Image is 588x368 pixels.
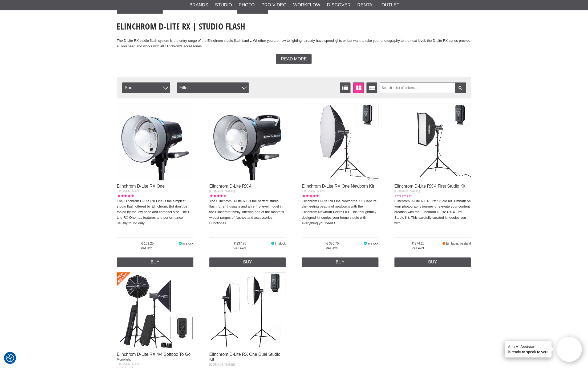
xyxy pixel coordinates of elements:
div: Filter [177,82,249,93]
a: List [340,82,351,93]
a: Brands [189,2,208,9]
p: Elinchrom D-Lite RX 4 First Studio Kit. Embark on your photography journey or elevate your conten... [395,199,471,226]
div: Customer rating: 4.50 [209,194,226,199]
i: In stock [271,242,275,245]
span: [DOMAIN_NAME] [209,189,235,193]
div: Customer rating: 5.00 [302,194,319,199]
span: [DOMAIN_NAME] [302,189,327,193]
span: 336.75 [302,241,363,246]
a: Elinchrom D-Lite RX One Dual Studio Kit [209,352,281,362]
a: Workflow [293,2,321,9]
span: 161.25 [117,241,178,246]
div: Customer rating: 5.00 [117,194,134,199]
div: is ready to speak to you! [505,341,552,358]
a: Buy [302,258,379,267]
span: VAT excl. [117,246,178,251]
a: Studio [215,2,232,9]
a: Filter [455,82,466,93]
input: Search in list of articles ... [380,82,466,93]
a: Buy [117,258,194,267]
span: In stock [183,242,193,245]
img: Elinchrom D-Lite RX 4 [209,104,286,180]
a: Elinchrom D-Lite RX 4/4 Softbox To Go [117,352,191,357]
span: Sort [122,82,170,93]
span: VAT excl. [302,246,363,251]
a: Elinchrom D-Lite RX 4 [209,184,252,188]
img: Elinchrom D-Lite RX 4/4 Softbox To Go [117,272,194,349]
p: Elinchrom D-Lite RX One Newborne Kit. Capture the fleeting beauty of newborns with the Elinchrom ... [302,199,379,226]
span: Read more [281,57,307,61]
span: VAT excl. [209,246,271,251]
a: … [209,230,213,234]
span: Ej i lager, beställd [446,242,471,245]
a: Elinchrom D-Lite RX One Newborn Kit [302,184,374,188]
i: In stock [363,242,368,245]
span: In stock [367,242,378,245]
a: Window [353,82,364,93]
p: The Elinchrom D-Lite RX One is the simplest studio flash offered by Elinchrom. But don’t be foole... [117,199,194,226]
a: Elinchrom D-Lite RX One [117,184,165,188]
span: [DOMAIN_NAME] [395,189,420,193]
h4: Aifo AI Assistant [508,344,549,349]
i: Soon in Stock [442,242,446,245]
a: Elinchrom D-Lite RX 4 First Studio Kit [395,184,466,188]
img: Elinchrom D-Lite RX One [117,104,194,180]
span: VAT excl. [395,246,442,251]
p: The D-Lite RX studio flash system is the entry range of the Elinchrom studio flash family. Whethe... [117,38,471,49]
span: 374.25 [395,241,442,246]
a: Extended list [367,82,377,93]
span: Monolight [117,358,131,362]
a: Rental [358,2,375,9]
div: Customer rating: 0 [395,194,412,199]
img: Elinchrom D-Lite RX 4 First Studio Kit [395,104,471,180]
a: … [145,221,149,225]
a: Outlet [382,2,399,9]
span: In stock [275,242,286,245]
button: Consent Preferences [6,353,14,363]
a: Buy [209,258,286,267]
img: Elinchrom D-Lite RX One Newborn Kit [302,104,379,180]
p: The Elinchrom D-Lite RX is the perfect studio flash for enthusiasts and an entry-level model in t... [209,199,286,226]
a: Photo [239,2,255,9]
a: Buy [395,258,471,267]
a: Pro Video [261,2,286,9]
img: Elinchrom D-Lite RX One Dual Studio Kit [209,272,286,349]
a: Discover [327,2,351,9]
span: [DOMAIN_NAME] [209,363,235,367]
span: [DOMAIN_NAME] [117,363,143,366]
i: In stock [178,242,183,245]
a: … [402,221,405,225]
span: [DOMAIN_NAME] [117,189,143,193]
img: Revisit consent button [6,354,14,362]
h1: Elinchrom D-Lite RX | Studio Flash [117,20,471,32]
span: 237.75 [209,241,271,246]
a: … [336,221,339,225]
